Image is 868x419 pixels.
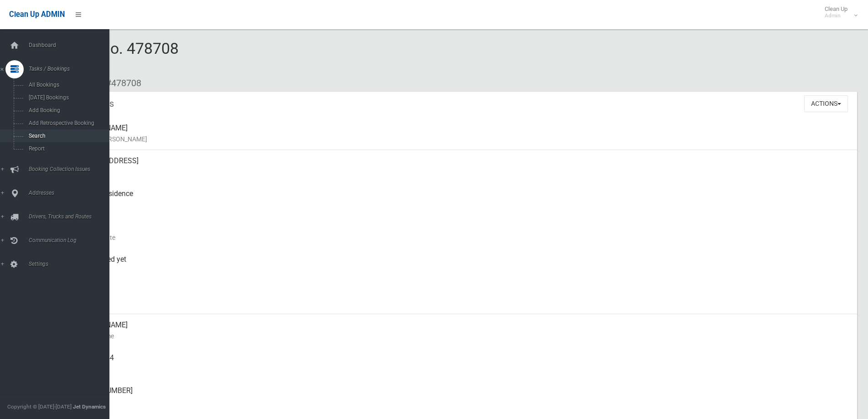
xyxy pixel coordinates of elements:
span: Addresses [26,190,116,196]
span: Tasks / Bookings [26,66,116,72]
span: Report [26,145,108,152]
div: [STREET_ADDRESS] [73,150,850,183]
small: Collection Date [73,232,850,243]
small: Contact Name [73,331,850,341]
div: 0452654944 [73,347,850,380]
span: Clean Up [820,5,857,19]
span: Copyright © [DATE]-[DATE] [7,403,72,410]
div: Not collected yet [73,248,850,281]
span: Booking No. 478708 [40,39,179,75]
span: All Bookings [26,82,108,88]
div: [PERSON_NAME] [73,314,850,347]
li: #478708 [99,75,141,92]
div: Front of Residence [73,183,850,216]
div: [DATE] [73,216,850,248]
small: Mobile [73,363,850,374]
small: Pickup Point [73,199,850,210]
small: Landline [73,396,850,407]
small: Address [73,166,850,177]
span: Dashboard [26,42,116,48]
span: Drivers, Trucks and Routes [26,213,116,220]
small: Zone [73,298,850,309]
span: Add Retrospective Booking [26,120,108,126]
span: Clean Up ADMIN [9,10,65,19]
span: [DATE] Bookings [26,94,108,101]
small: Admin [825,12,847,19]
small: Collected At [73,265,850,276]
span: Communication Log [26,237,116,243]
button: Actions [804,95,848,112]
span: Booking Collection Issues [26,166,116,172]
small: Name of [PERSON_NAME] [73,134,850,145]
div: [PERSON_NAME] [73,117,850,150]
span: Search [26,133,108,139]
span: Add Booking [26,107,108,114]
span: Settings [26,261,116,267]
div: [DATE] [73,281,850,314]
strong: Jet Dynamics [73,403,106,410]
div: [PHONE_NUMBER] [73,380,850,413]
